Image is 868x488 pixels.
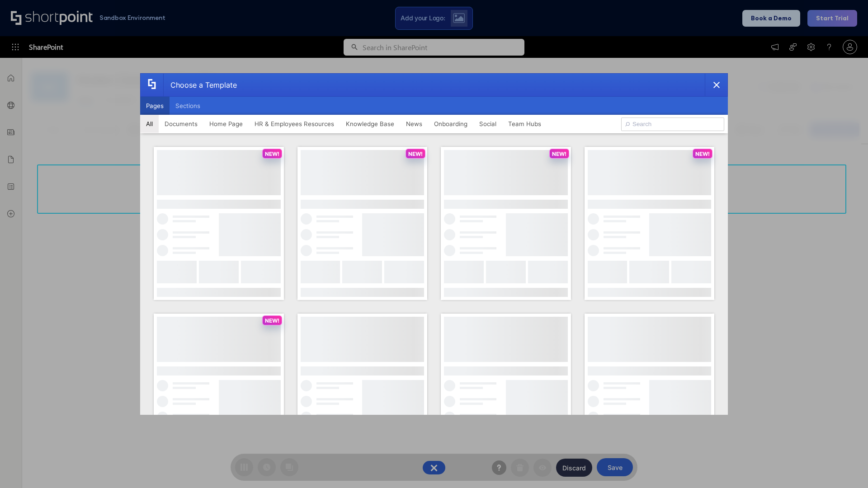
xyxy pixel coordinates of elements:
[249,115,340,133] button: HR & Employees Resources
[203,115,249,133] button: Home Page
[163,74,237,96] div: Choose a Template
[408,150,423,157] p: NEW!
[265,317,279,324] p: NEW!
[140,73,728,415] div: template selector
[552,150,566,157] p: NEW!
[695,150,710,157] p: NEW!
[159,115,203,133] button: Documents
[502,115,547,133] button: Team Hubs
[140,115,159,133] button: All
[340,115,400,133] button: Knowledge Base
[473,115,502,133] button: Social
[265,150,279,157] p: NEW!
[823,445,868,488] iframe: Chat Widget
[140,97,170,115] button: Pages
[400,115,428,133] button: News
[621,117,724,131] input: Search
[170,97,206,115] button: Sections
[428,115,473,133] button: Onboarding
